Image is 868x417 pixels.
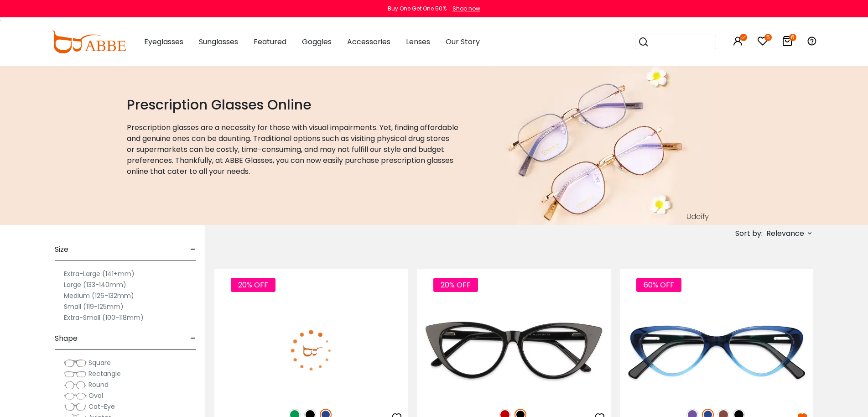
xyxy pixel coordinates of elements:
span: 20% OFF [231,278,275,292]
img: Blue Hannah - Acetate ,Universal Bridge Fit [620,302,813,399]
label: Small (119-125mm) [64,301,124,312]
i: 6 [789,34,796,41]
span: 60% OFF [636,278,681,292]
label: Medium (126-132mm) [64,290,134,301]
img: Round.png [64,381,87,390]
label: Extra-Small (100-118mm) [64,312,144,323]
span: Eyeglasses [144,36,183,47]
span: - [190,239,196,261]
div: Shop now [452,5,480,13]
img: Oval.png [64,391,87,401]
span: Oval [88,391,103,400]
span: Sort by: [735,228,763,239]
span: Shape [55,328,78,349]
img: Cat-Eye.png [64,402,87,412]
img: Square.png [64,359,87,368]
a: Shop now [448,5,480,12]
label: Extra-Large (141+mm) [64,268,135,279]
span: Rectangle [88,369,121,378]
span: Round [88,380,109,389]
img: abbeglasses.com [51,31,126,53]
span: Lenses [406,36,430,47]
a: 5 [757,37,768,48]
label: Large (133-140mm) [64,279,126,290]
span: - [190,328,196,349]
span: 20% OFF [433,278,478,292]
span: Relevance [766,225,804,242]
h1: Prescription Glasses Online [127,97,459,113]
i: 5 [764,34,772,41]
span: Accessories [347,36,390,47]
span: Cat-Eye [88,402,115,411]
p: Prescription glasses are a necessity for those with visual impairments. Yet, finding affordable a... [127,122,459,177]
a: 6 [782,37,793,48]
span: Featured [254,36,286,47]
img: prescription glasses online [481,65,713,225]
span: Sunglasses [199,36,238,47]
span: Size [55,239,68,261]
span: Goggles [302,36,332,47]
img: Rectangle.png [64,370,87,379]
img: Blue Machovec - Acetate ,Universal Bridge Fit [214,302,408,399]
span: Square [88,358,111,367]
img: Black Nora - Acetate ,Universal Bridge Fit [417,302,610,399]
span: Our Story [446,36,480,47]
div: Buy One Get One 50% [388,5,447,13]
